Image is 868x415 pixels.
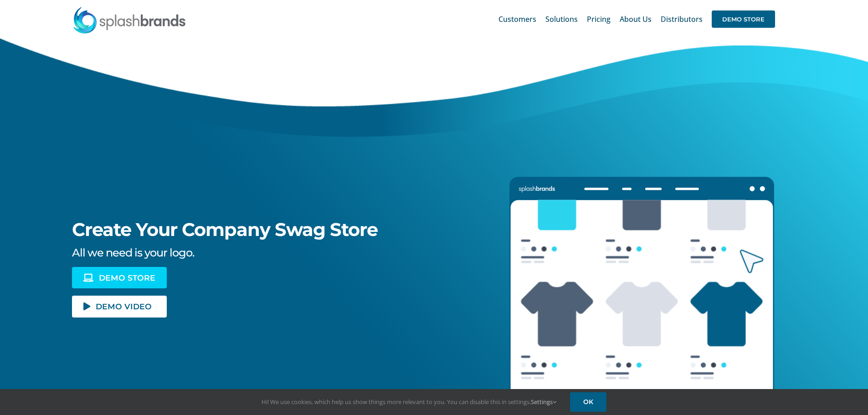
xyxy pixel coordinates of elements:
span: DEMO VIDEO [96,302,152,310]
a: Customers [498,5,536,34]
span: All we need is your logo. [72,246,194,259]
span: Customers [498,15,536,23]
a: Distributors [661,5,703,34]
span: Solutions [545,15,578,23]
span: Create Your Company Swag Store [72,218,378,241]
span: Pricing [587,15,611,23]
a: DEMO STORE [72,267,167,288]
img: SplashBrands.com Logo [72,6,186,34]
span: DEMO STORE [712,10,775,28]
a: OK [570,392,606,412]
a: DEMO STORE [712,5,775,34]
nav: Main Menu [498,5,775,34]
span: About Us [620,15,652,23]
a: Settings [531,398,556,406]
span: Distributors [661,15,703,23]
span: Hi! We use cookies, which help us show things more relevant to you. You can disable this in setti... [262,398,556,406]
span: DEMO STORE [99,274,155,282]
a: Pricing [587,5,611,34]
